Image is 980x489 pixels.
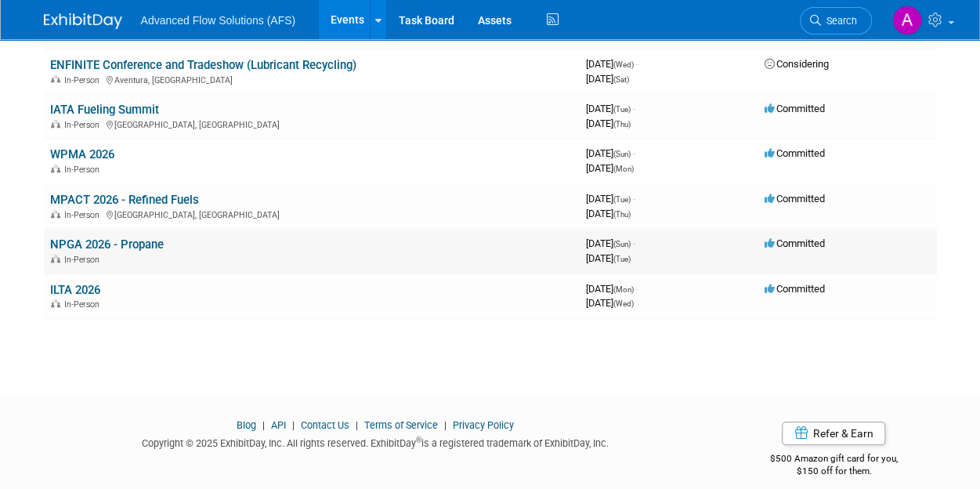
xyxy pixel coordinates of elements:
img: In-Person Event [51,165,60,172]
div: $150 off for them. [731,465,937,478]
a: NPGA 2026 - Propane [50,237,164,252]
span: (Tue) [613,255,631,263]
span: Search [821,15,857,27]
a: Refer & Earn [782,422,885,445]
span: In-Person [64,75,104,85]
span: In-Person [64,120,104,130]
span: Committed [765,283,825,295]
a: Search [800,7,872,34]
span: [DATE] [586,237,635,249]
img: In-Person Event [51,299,60,307]
img: In-Person Event [51,255,60,263]
img: In-Person Event [51,120,60,128]
span: [DATE] [586,147,635,159]
span: In-Person [64,165,104,175]
a: ENFINITE Conference and Tradeshow (Lubricant Recycling) [50,58,356,72]
a: WPMA 2026 [50,147,114,161]
span: | [352,419,362,431]
img: ExhibitDay [44,13,122,29]
span: Advanced Flow Solutions (AFS) [141,14,296,27]
span: | [288,419,298,431]
span: - [636,283,638,295]
span: - [633,147,635,159]
span: [DATE] [586,193,635,205]
span: [DATE] [586,162,634,174]
span: | [259,419,269,431]
span: Committed [765,193,825,205]
span: Committed [765,103,825,114]
span: - [633,103,635,114]
span: (Sun) [613,150,631,158]
div: $500 Amazon gift card for you, [731,442,937,478]
a: Privacy Policy [453,419,514,431]
a: IATA Fueling Summit [50,103,159,117]
span: [DATE] [586,73,629,85]
span: [DATE] [586,297,634,309]
span: Committed [765,147,825,159]
span: (Mon) [613,165,634,173]
span: Committed [765,237,825,249]
span: (Thu) [613,210,631,219]
span: (Wed) [613,299,634,308]
span: [DATE] [586,283,638,295]
div: [GEOGRAPHIC_DATA], [GEOGRAPHIC_DATA] [50,208,573,220]
span: (Wed) [613,60,634,69]
span: (Sat) [613,75,629,84]
sup: ® [416,436,421,444]
a: MPACT 2026 - Refined Fuels [50,193,199,207]
a: ILTA 2026 [50,283,100,297]
span: - [633,237,635,249]
span: In-Person [64,210,104,220]
span: (Mon) [613,285,634,294]
a: Contact Us [301,419,349,431]
span: In-Person [64,255,104,265]
span: | [440,419,450,431]
span: - [636,58,638,70]
a: Terms of Service [364,419,438,431]
img: In-Person Event [51,75,60,83]
span: (Tue) [613,195,631,204]
a: Blog [237,419,256,431]
img: In-Person Event [51,210,60,218]
span: - [633,193,635,205]
span: [DATE] [586,103,635,114]
span: [DATE] [586,252,631,264]
span: In-Person [64,299,104,310]
span: (Sun) [613,240,631,248]
div: Aventura, [GEOGRAPHIC_DATA] [50,73,573,85]
div: Copyright © 2025 ExhibitDay, Inc. All rights reserved. ExhibitDay is a registered trademark of Ex... [44,433,708,451]
img: Alyson Makin [892,5,922,35]
div: [GEOGRAPHIC_DATA], [GEOGRAPHIC_DATA] [50,118,573,130]
span: [DATE] [586,118,631,129]
span: [DATE] [586,58,638,70]
a: API [271,419,286,431]
span: (Tue) [613,105,631,114]
span: (Thu) [613,120,631,129]
span: [DATE] [586,208,631,219]
span: Considering [765,58,829,70]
